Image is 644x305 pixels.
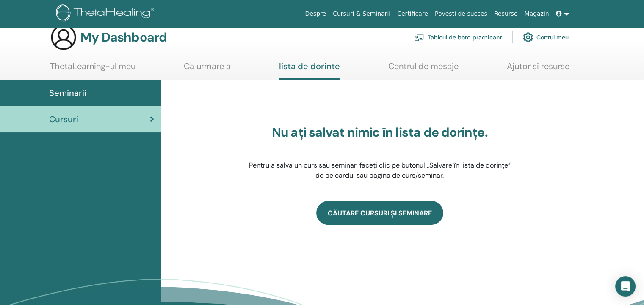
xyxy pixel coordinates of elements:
[246,125,513,140] h3: Nu ați salvat nimic în lista de dorințe.
[615,276,636,297] div: Open Intercom Messenger
[49,113,78,126] span: Cursuri
[388,61,459,78] a: Centrul de mesaje
[80,30,167,45] h3: My Dashboard
[56,4,157,23] img: logo.png
[329,6,394,22] a: Cursuri & Seminarii
[414,34,424,41] img: chalkboard-teacher.svg
[49,87,86,99] span: Seminarii
[414,28,502,47] a: Tabloul de bord practicant
[184,61,231,78] a: Ca urmare a
[301,6,329,22] a: Despre
[521,6,552,22] a: Magazin
[523,28,569,47] a: Contul meu
[316,201,443,225] a: CĂUTARE CURSURI ȘI SEMINARE
[394,6,431,22] a: Certificare
[491,6,521,22] a: Resurse
[50,61,135,78] a: ThetaLearning-ul meu
[507,61,569,78] a: Ajutor și resurse
[246,160,513,181] p: Pentru a salva un curs sau seminar, faceți clic pe butonul „Salvare în lista de dorințe” de pe ca...
[50,24,77,51] img: generic-user-icon.jpg
[279,61,340,80] a: lista de dorințe
[523,30,533,45] img: cog.svg
[431,6,491,22] a: Povesti de succes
